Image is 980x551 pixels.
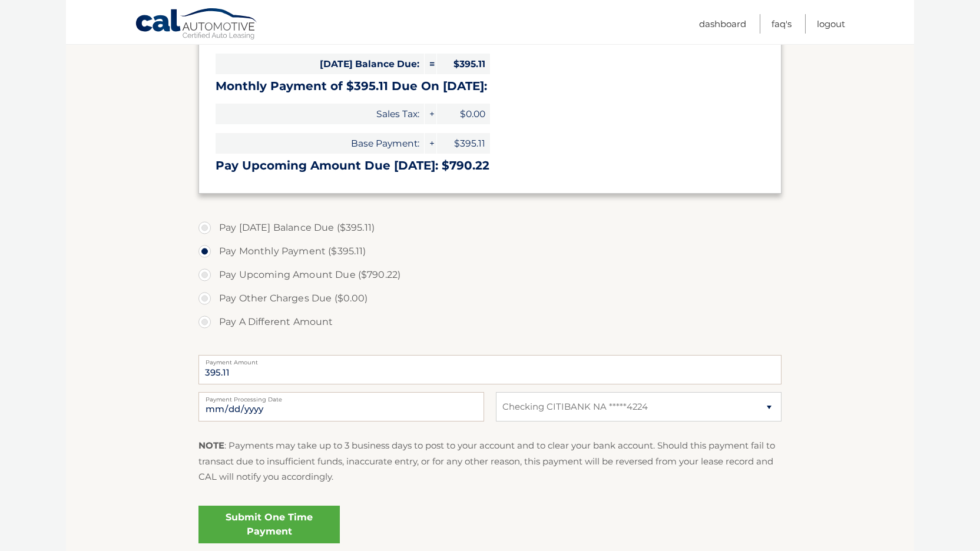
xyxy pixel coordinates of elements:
label: Pay Monthly Payment ($395.11) [198,240,782,263]
label: Payment Processing Date [198,392,484,401]
span: = [425,54,436,74]
label: Pay Upcoming Amount Due ($790.22) [198,263,782,287]
a: FAQ's [772,14,792,34]
label: Pay A Different Amount [198,310,782,334]
a: Cal Automotive [135,8,259,42]
span: Sales Tax: [216,104,424,124]
span: + [425,104,436,124]
label: Pay [DATE] Balance Due ($395.11) [198,216,782,240]
strong: NOTE [198,440,224,451]
span: [DATE] Balance Due: [216,54,424,74]
label: Payment Amount [198,355,782,364]
p: : Payments may take up to 3 business days to post to your account and to clear your bank account.... [198,438,782,484]
h3: Monthly Payment of $395.11 Due On [DATE]: [216,79,764,94]
label: Pay Other Charges Due ($0.00) [198,287,782,310]
a: Logout [817,14,845,34]
span: $0.00 [437,104,490,124]
input: Payment Date [198,392,484,421]
h3: Pay Upcoming Amount Due [DATE]: $790.22 [216,158,764,173]
span: Base Payment: [216,133,424,154]
a: Submit One Time Payment [198,506,340,543]
span: $395.11 [437,133,490,154]
span: + [425,133,436,154]
a: Dashboard [699,14,746,34]
span: $395.11 [437,54,490,74]
input: Payment Amount [198,355,782,384]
